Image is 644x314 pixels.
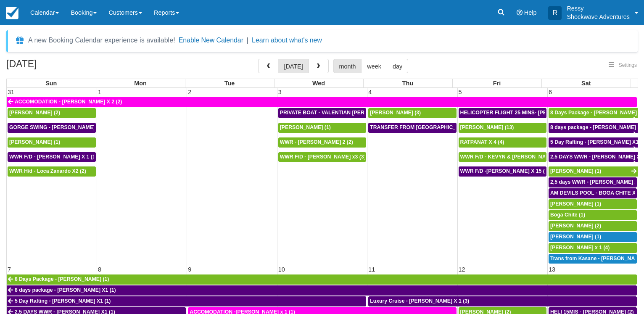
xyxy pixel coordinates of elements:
span: 12 [458,266,466,273]
span: Thu [402,80,413,87]
a: ACCOMODATION - [PERSON_NAME] X 2 (2) [7,97,637,107]
span: 6 [548,89,553,95]
a: Learn about what's new [252,37,322,44]
span: [PERSON_NAME] (1) [550,234,601,240]
a: [PERSON_NAME] (1) [8,137,96,148]
span: 7 [7,266,12,273]
span: [PERSON_NAME] x 1 (4) [550,245,610,251]
span: WWR F/D -[PERSON_NAME] X 15 (15) [460,168,552,174]
p: Ressy [567,4,630,13]
span: Wed [312,80,325,87]
span: [PERSON_NAME] (1) [550,201,601,207]
span: [PERSON_NAME] (1) [280,124,331,130]
a: 8 days package - [PERSON_NAME] X1 (1) [549,123,638,133]
a: [PERSON_NAME] (1) [549,166,638,177]
a: Luxury Cruise - [PERSON_NAME] X 1 (3) [368,296,637,306]
span: 31 [7,89,15,95]
span: Tue [224,80,235,87]
span: 8 days package - [PERSON_NAME] X1 (1) [15,287,116,293]
p: Shockwave Adventures [567,13,630,21]
a: 8 days package - [PERSON_NAME] X1 (1) [7,285,637,296]
span: Sat [581,80,591,87]
span: 5 Day Rafting - [PERSON_NAME] X1 (1) [15,298,111,304]
a: GORGE SWING - [PERSON_NAME] X 2 (2) [8,123,96,133]
span: PRIVATE BOAT - VALENTIAN [PERSON_NAME] X 4 (4) [280,110,412,116]
span: Boga Chite (1) [550,212,585,218]
button: week [361,59,387,73]
a: TRANSFER FROM [GEOGRAPHIC_DATA] TO VIC FALLS - [PERSON_NAME] X 1 (1) [368,123,456,133]
span: Sun [45,80,57,87]
a: 2,5 days WWR - [PERSON_NAME] X2 (2) [549,177,637,187]
span: WWR - [PERSON_NAME] 2 (2) [280,139,353,145]
a: 5 Day Rafting - [PERSON_NAME] X1 (1) [7,296,366,306]
button: [DATE] [278,59,309,73]
span: | [247,37,248,44]
a: 5 Day Rafting - [PERSON_NAME] X1 (1) [549,137,638,148]
span: 9 [187,266,192,273]
span: 10 [277,266,286,273]
div: R [548,6,562,20]
a: Boga Chite (1) [549,210,637,220]
a: [PERSON_NAME] (2) [8,108,96,118]
a: [PERSON_NAME] (1) [549,232,637,242]
i: Help [517,10,523,16]
span: 11 [367,266,376,273]
button: Settings [604,59,642,71]
div: A new Booking Calendar experience is available! [28,35,175,45]
span: WWR F/D - [PERSON_NAME] x3 (3) [280,154,366,160]
a: WWR - [PERSON_NAME] 2 (2) [278,137,366,148]
a: Trans from Kasane - [PERSON_NAME] X4 (4) [549,254,637,264]
button: day [387,59,408,73]
a: RATPANAT X 4 (4) [459,137,546,148]
a: WWR F/D - [PERSON_NAME] X 1 (1) [8,152,96,162]
span: WWR H/d - Loca Zanardo X2 (2) [9,168,86,174]
span: [PERSON_NAME] (3) [370,110,421,116]
span: 1 [97,89,102,95]
a: AM DEVILS POOL - BOGA CHITE X 1 (1) [549,188,637,198]
a: WWR H/d - Loca Zanardo X2 (2) [8,166,96,177]
a: PRIVATE BOAT - VALENTIAN [PERSON_NAME] X 4 (4) [278,108,366,118]
span: 3 [277,89,282,95]
a: WWR F/D - KEVYN & [PERSON_NAME] 2 (2) [459,152,546,162]
span: 8 Days Package - [PERSON_NAME] (1) [15,276,109,282]
a: 8 Days Package - [PERSON_NAME] (1) [7,274,637,285]
span: [PERSON_NAME] (2) [550,223,601,229]
span: HELICOPTER FLIGHT 25 MINS- [PERSON_NAME] X1 (1) [460,110,596,116]
span: Settings [619,62,637,68]
span: [PERSON_NAME] (2) [9,110,60,116]
button: month [333,59,362,73]
span: GORGE SWING - [PERSON_NAME] X 2 (2) [9,124,112,130]
a: HELICOPTER FLIGHT 25 MINS- [PERSON_NAME] X1 (1) [459,108,546,118]
span: RATPANAT X 4 (4) [460,139,504,145]
span: [PERSON_NAME] (1) [550,168,601,174]
a: WWR F/D -[PERSON_NAME] X 15 (15) [459,166,546,177]
a: WWR F/D - [PERSON_NAME] x3 (3) [278,152,366,162]
span: [PERSON_NAME] (1) [9,139,60,145]
button: Enable New Calendar [179,36,243,45]
span: ACCOMODATION - [PERSON_NAME] X 2 (2) [15,99,122,105]
a: [PERSON_NAME] (1) [278,123,366,133]
h2: [DATE] [6,59,113,74]
a: [PERSON_NAME] (3) [368,108,456,118]
span: Fri [493,80,501,87]
span: WWR F/D - KEVYN & [PERSON_NAME] 2 (2) [460,154,567,160]
span: 8 [97,266,102,273]
span: 2 [187,89,192,95]
span: Mon [134,80,147,87]
a: 2,5 DAYS WWR - [PERSON_NAME] X1 (1) [549,152,638,162]
span: [PERSON_NAME] (13) [460,124,514,130]
a: [PERSON_NAME] (13) [459,123,546,133]
img: checkfront-main-nav-mini-logo.png [6,7,18,19]
span: 13 [548,266,556,273]
a: [PERSON_NAME] x 1 (4) [549,243,637,253]
a: [PERSON_NAME] (1) [549,199,637,209]
span: Luxury Cruise - [PERSON_NAME] X 1 (3) [370,298,469,304]
span: 4 [367,89,372,95]
span: TRANSFER FROM [GEOGRAPHIC_DATA] TO VIC FALLS - [PERSON_NAME] X 1 (1) [370,124,572,130]
span: WWR F/D - [PERSON_NAME] X 1 (1) [9,154,97,160]
span: 5 [458,89,463,95]
a: 8 Days Package - [PERSON_NAME] (1) [549,108,638,118]
span: Help [524,9,537,16]
a: [PERSON_NAME] (2) [549,221,637,231]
